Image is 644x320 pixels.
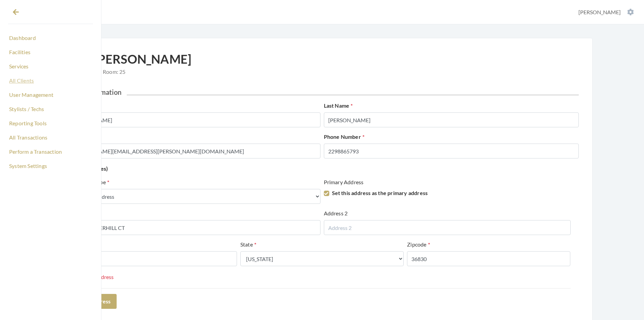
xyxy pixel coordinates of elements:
[8,118,93,129] a: Reporting Tools
[66,144,320,158] input: Enter Email Address
[74,220,320,235] input: Address
[66,164,579,173] p: User Address(es)
[8,61,93,72] a: Services
[324,189,428,197] label: Set this address as the primary address
[74,251,237,266] input: City
[324,178,364,186] label: Primary Address
[324,102,353,110] label: Last Name
[8,32,93,44] a: Dashboard
[66,52,192,80] h1: Edit: [PERSON_NAME]
[576,8,636,16] button: [PERSON_NAME]
[66,68,192,76] span: Facility ID: 42 - Room: 25
[8,46,93,58] a: Facilities
[324,133,365,141] label: Phone Number
[8,132,93,143] a: All Transactions
[324,220,571,235] input: Address 2
[66,112,320,127] input: Enter First Name
[8,75,93,86] a: All Clients
[8,103,93,115] a: Stylists / Techs
[324,209,348,217] label: Address 2
[324,112,579,127] input: Enter Last Name
[8,89,93,101] a: User Management
[407,240,430,249] label: Zipcode
[240,240,256,249] label: State
[578,9,621,15] span: [PERSON_NAME]
[8,146,93,157] a: Perform a Transaction
[66,88,579,96] h2: Client Information
[324,144,579,158] input: Enter Phone Number
[407,251,570,266] input: Zipcode
[8,160,93,172] a: System Settings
